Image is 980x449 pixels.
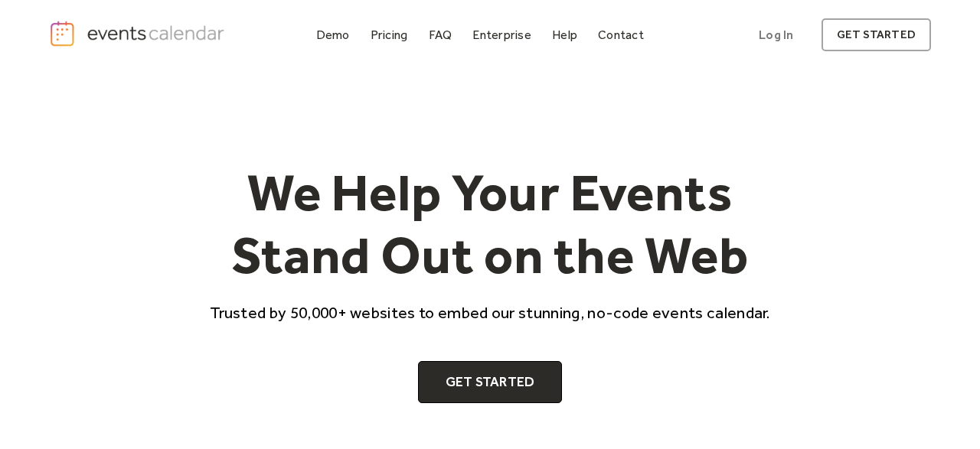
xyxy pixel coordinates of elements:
div: Enterprise [472,31,531,39]
p: Trusted by 50,000+ websites to embed our stunning, no-code events calendar. [196,301,784,324]
div: FAQ [429,31,452,39]
h1: We Help Your Events Stand Out on the Web [196,161,784,286]
a: Enterprise [466,24,537,45]
a: Contact [592,24,650,45]
a: Log In [743,18,808,51]
a: Demo [310,24,356,45]
div: Help [552,31,577,39]
div: Contact [598,31,644,39]
div: Demo [316,31,350,39]
a: Pricing [364,24,414,45]
a: get started [822,18,931,51]
a: Help [546,24,583,45]
a: FAQ [423,24,459,45]
div: Pricing [371,31,408,39]
a: home [49,20,228,47]
a: Get Started [418,361,563,404]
